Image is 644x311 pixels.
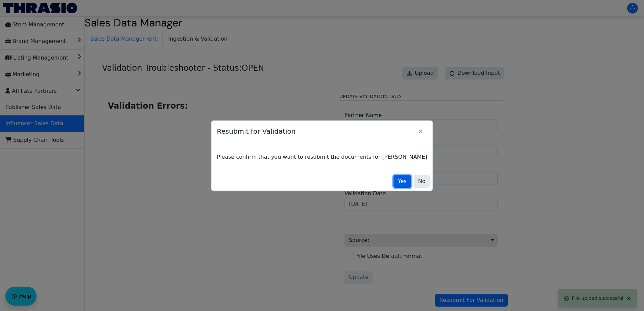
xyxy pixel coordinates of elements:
span: Resubmit for Validation [217,123,414,140]
span: No [418,177,426,185]
button: Close [414,125,427,138]
p: Please confirm that you want to resubmit the documents for [PERSON_NAME] [217,153,427,161]
button: Yes [393,175,411,188]
button: No [414,175,430,188]
span: Yes [398,177,407,185]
